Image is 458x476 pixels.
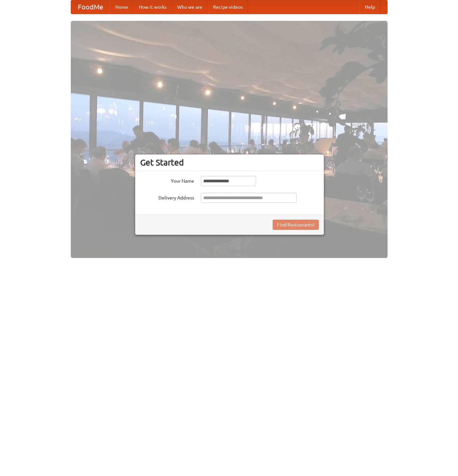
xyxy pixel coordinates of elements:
[110,0,133,14] a: Home
[133,0,172,14] a: How it works
[208,0,248,14] a: Recipe videos
[360,0,380,14] a: Help
[71,0,110,14] a: FoodMe
[140,157,319,168] h3: Get Started
[273,220,319,230] button: Find Restaurants!
[140,176,194,184] label: Your Name
[172,0,208,14] a: Who we are
[140,193,194,201] label: Delivery Address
